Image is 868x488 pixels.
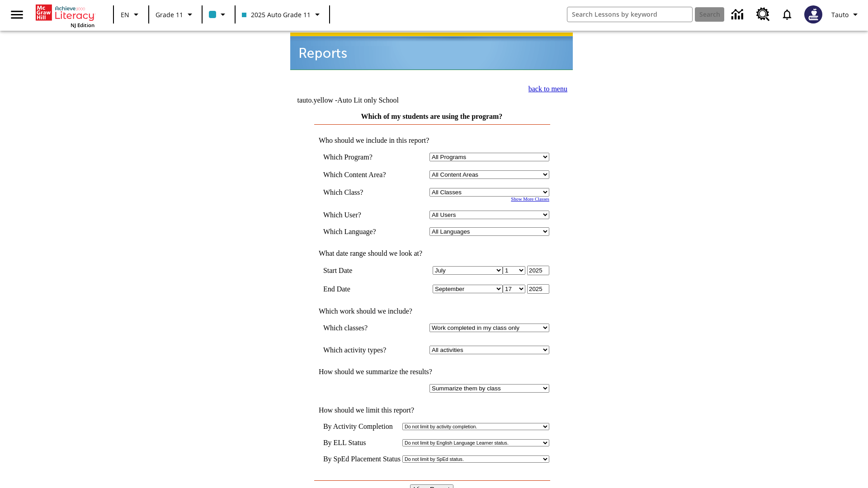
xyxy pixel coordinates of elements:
[323,422,401,431] td: By Activity Completion
[323,455,401,463] td: By SpEd Placement Status
[323,153,399,161] td: Which Program?
[314,406,549,414] td: How should we limit this report?
[337,96,399,104] nobr: Auto Lit only School
[314,368,549,376] td: How should we summarize the results?
[117,6,146,23] button: Language: EN, Select a language
[297,96,463,104] td: tauto.yellow -
[323,324,399,332] td: Which classes?
[528,85,567,93] a: back to menu
[156,10,183,19] span: Grade 11
[4,1,30,28] button: Open side menu
[361,113,503,120] a: Which of my students are using the program?
[323,266,399,275] td: Start Date
[323,346,399,354] td: Which activity types?
[71,22,94,28] span: NJ Edition
[314,249,549,258] td: What date range should we look at?
[290,33,573,70] img: header
[238,6,326,23] button: Class: 2025 Auto Grade 11, Select your class
[567,7,692,22] input: search field
[323,284,399,294] td: End Date
[323,211,399,219] td: Which User?
[323,188,399,197] td: Which Class?
[121,10,129,19] span: EN
[314,136,549,145] td: Who should we include in this report?
[751,2,775,27] a: Resource Center, Will open in new tab
[323,171,386,178] nobr: Which Content Area?
[726,2,751,27] a: Data Center
[152,6,199,23] button: Grade: Grade 11, Select a grade
[828,6,864,23] button: Profile/Settings
[799,3,828,26] button: Select a new avatar
[804,5,822,23] img: Avatar
[323,227,399,236] td: Which Language?
[831,10,849,19] span: Tauto
[323,439,401,447] td: By ELL Status
[36,3,94,28] div: Home
[314,307,549,315] td: Which work should we include?
[511,197,549,202] a: Show More Classes
[205,6,232,23] button: Class color is light blue. Change class color
[775,3,799,26] a: Notifications
[242,10,311,19] span: 2025 Auto Grade 11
